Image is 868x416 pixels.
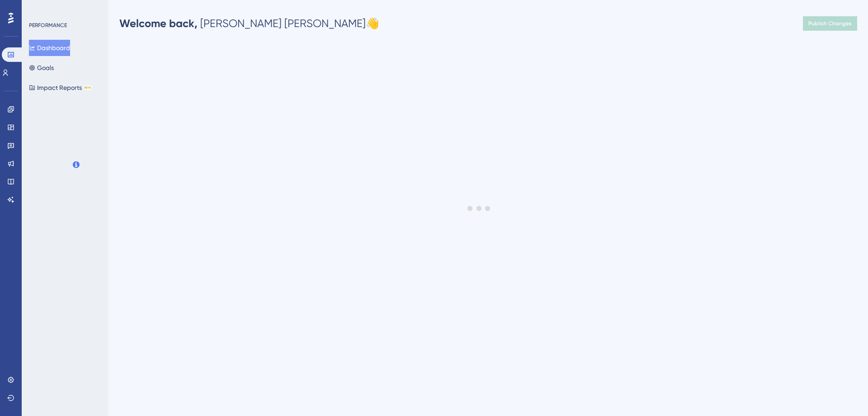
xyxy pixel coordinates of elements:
[29,60,54,76] button: Goals
[119,17,198,30] span: Welcome back,
[803,16,857,31] button: Publish Changes
[29,22,67,29] div: PERFORMANCE
[808,20,852,27] span: Publish Changes
[119,16,379,31] div: [PERSON_NAME] [PERSON_NAME] 👋
[84,85,92,90] div: BETA
[29,40,70,56] button: Dashboard
[29,79,92,96] button: Impact ReportsBETA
